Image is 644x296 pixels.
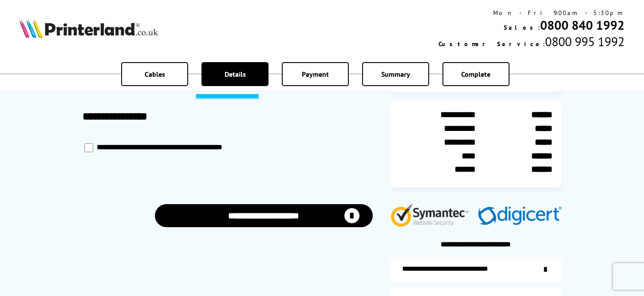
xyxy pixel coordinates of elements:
[540,17,624,33] a: 0800 840 1992
[439,9,624,17] div: Mon - Fri 9:00am - 5:30pm
[439,40,545,48] span: Customer Service:
[381,70,410,79] span: Summary
[504,24,540,32] span: Sales:
[545,33,624,50] span: 0800 995 1992
[391,257,562,282] a: additional-ink
[145,70,165,79] span: Cables
[20,19,158,38] img: Printerland Logo
[225,70,246,79] span: Details
[461,70,490,79] span: Complete
[302,70,329,79] span: Payment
